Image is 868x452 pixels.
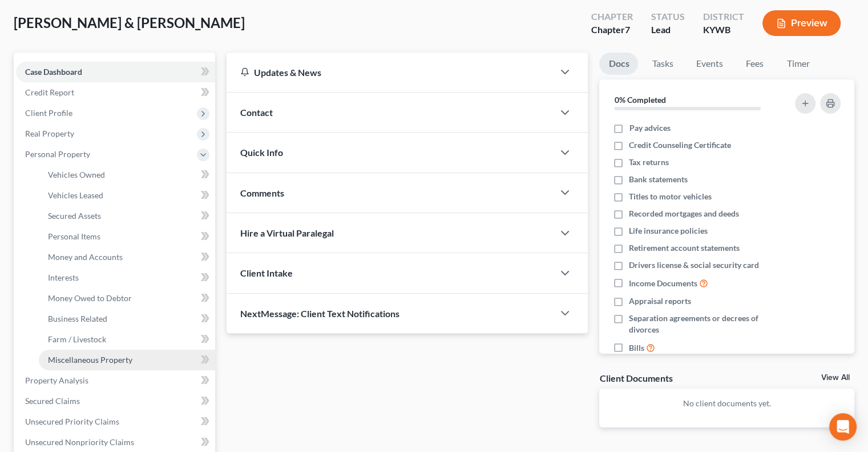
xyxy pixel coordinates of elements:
[16,370,215,391] a: Property Analysis
[591,23,633,37] div: Chapter
[591,10,633,23] div: Chapter
[629,342,644,354] span: Bills
[39,185,215,206] a: Vehicles Leased
[39,329,215,350] a: Farm / Livestock
[39,226,215,247] a: Personal Items
[629,313,781,335] span: Separation agreements or decrees of divorces
[16,391,215,411] a: Secured Claims
[777,53,818,75] a: Timer
[39,288,215,309] a: Money Owed to Debtor
[25,87,74,97] span: Credit Report
[762,10,841,36] button: Preview
[39,309,215,329] a: Business Related
[240,227,334,238] span: Hire a Virtual Paralegal
[48,314,107,323] span: Business Related
[240,66,540,78] div: Updates & News
[25,396,80,406] span: Secured Claims
[240,107,273,118] span: Contact
[625,24,630,35] span: 7
[48,211,101,221] span: Secured Assets
[629,295,691,307] span: Appraisal reports
[25,437,134,447] span: Unsecured Nonpriority Claims
[643,53,682,75] a: Tasks
[16,82,215,103] a: Credit Report
[39,350,215,370] a: Miscellaneous Property
[48,273,79,282] span: Interests
[39,267,215,288] a: Interests
[629,259,759,271] span: Drivers license & social security card
[48,170,105,179] span: Vehicles Owned
[703,23,744,37] div: KYWB
[608,398,845,409] p: No client documents yet.
[48,252,123,262] span: Money and Accounts
[16,411,215,432] a: Unsecured Priority Claims
[629,139,731,151] span: Credit Counseling Certificate
[821,374,850,382] a: View All
[14,14,245,31] span: [PERSON_NAME] & [PERSON_NAME]
[39,206,215,226] a: Secured Assets
[240,267,293,278] span: Client Intake
[39,247,215,267] a: Money and Accounts
[48,231,100,241] span: Personal Items
[240,147,283,158] span: Quick Info
[25,375,88,385] span: Property Analysis
[629,225,708,237] span: Life insurance policies
[240,308,399,319] span: NextMessage: Client Text Notifications
[16,62,215,82] a: Case Dashboard
[599,53,638,75] a: Docs
[736,53,773,75] a: Fees
[629,208,739,219] span: Recorded mortgages and deeds
[629,191,712,202] span: Titles to motor vehicles
[240,187,284,198] span: Comments
[614,95,665,105] strong: 0% Completed
[651,23,685,37] div: Lead
[39,165,215,185] a: Vehicles Owned
[629,242,740,254] span: Retirement account statements
[25,67,82,77] span: Case Dashboard
[651,10,685,23] div: Status
[829,413,857,441] div: Open Intercom Messenger
[25,417,119,426] span: Unsecured Priority Claims
[48,293,132,303] span: Money Owed to Debtor
[25,149,90,159] span: Personal Property
[629,278,697,289] span: Income Documents
[25,129,74,138] span: Real Property
[48,334,106,344] span: Farm / Livestock
[25,108,72,118] span: Client Profile
[629,174,688,185] span: Bank statements
[703,10,744,23] div: District
[599,372,672,384] div: Client Documents
[629,122,670,134] span: Pay advices
[629,157,669,168] span: Tax returns
[687,53,732,75] a: Events
[48,190,103,200] span: Vehicles Leased
[48,355,132,365] span: Miscellaneous Property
